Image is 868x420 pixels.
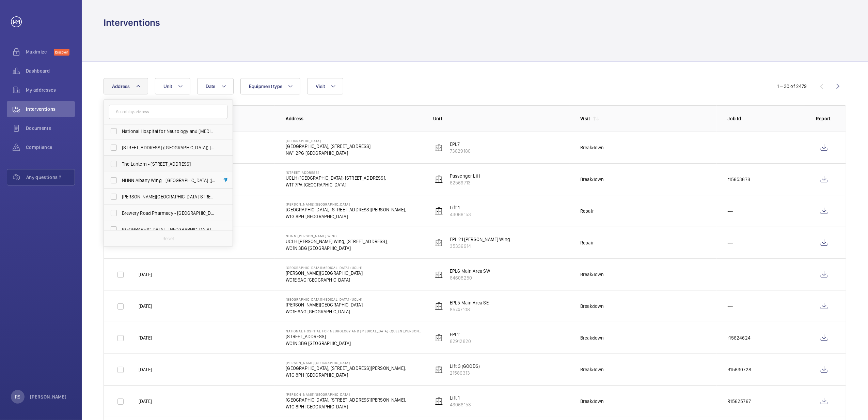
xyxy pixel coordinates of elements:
p: [PERSON_NAME] [30,393,67,400]
p: W1G 8PH [GEOGRAPHIC_DATA] [286,403,406,410]
span: Interventions [26,106,75,112]
p: --- [728,144,733,151]
img: elevator.svg [435,365,443,374]
div: Breakdown [580,271,604,278]
p: 73829180 [450,148,471,154]
span: Brewery Road Pharmacy - [GEOGRAPHIC_DATA] ([GEOGRAPHIC_DATA]), [STREET_ADDRESS] [122,210,216,216]
p: --- [728,239,733,246]
p: 82912820 [450,338,471,345]
p: W1G 8PH [GEOGRAPHIC_DATA] [286,213,406,220]
div: Breakdown [580,398,604,405]
p: RS [15,393,20,400]
div: Breakdown [580,334,604,341]
p: 21586313 [450,370,480,376]
p: Passenger Lift [450,172,480,179]
p: EPL 21 [PERSON_NAME] Wing [450,236,510,243]
span: [PERSON_NAME][GEOGRAPHIC_DATA][STREET_ADDRESS][PERSON_NAME] [122,193,216,200]
p: [GEOGRAPHIC_DATA], [STREET_ADDRESS][PERSON_NAME], [286,206,406,213]
p: 84608250 [450,274,490,281]
span: Address [112,84,130,89]
button: Equipment type [240,78,301,94]
span: Unit [163,84,172,89]
p: [DATE] [139,271,152,278]
p: [GEOGRAPHIC_DATA][MEDICAL_DATA] (UCLH) [286,266,363,270]
p: WC1E 6AG [GEOGRAPHIC_DATA] [286,308,363,315]
h1: Interventions [104,16,160,29]
p: UCLH ([GEOGRAPHIC_DATA]) [STREET_ADDRESS], [286,175,386,181]
p: [GEOGRAPHIC_DATA], [STREET_ADDRESS][PERSON_NAME], [286,396,406,403]
div: Breakdown [580,176,604,183]
p: [PERSON_NAME][GEOGRAPHIC_DATA] [286,361,406,365]
button: Address [104,78,148,94]
img: elevator.svg [435,207,443,215]
p: [DATE] [139,366,152,373]
p: [STREET_ADDRESS] [286,333,422,340]
p: --- [728,208,733,214]
p: [PERSON_NAME][GEOGRAPHIC_DATA] [286,270,363,276]
p: 85747108 [450,306,489,313]
p: [STREET_ADDRESS] [286,170,386,175]
p: Lift 3 (GOODS) [450,363,480,370]
span: Date [206,84,216,89]
img: elevator.svg [435,175,443,183]
p: [DATE] [139,303,152,310]
img: elevator.svg [435,397,443,405]
p: NHNN [PERSON_NAME] Wing [286,234,388,238]
span: NHNN Albany Wing - [GEOGRAPHIC_DATA] ([STREET_ADDRESS] [122,177,216,184]
p: EPL5 Main Area SE [450,299,489,306]
p: --- [728,303,733,310]
p: 43066153 [450,401,471,408]
p: Address [286,115,422,122]
div: Repair [580,208,594,214]
p: Lift 1 [450,394,471,401]
p: Job Id [728,115,805,122]
p: Reset [162,235,174,242]
span: Any questions ? [26,174,75,181]
button: Date [197,78,234,94]
div: Breakdown [580,303,604,310]
div: Repair [580,239,594,246]
p: UCLH [PERSON_NAME] Wing, [STREET_ADDRESS], [286,238,388,245]
span: Maximize [26,48,54,55]
p: 62569713 [450,179,480,186]
p: 35336914 [450,243,510,250]
img: elevator.svg [435,144,443,152]
p: R15630728 [728,366,752,373]
input: Search by address [109,105,227,119]
img: elevator.svg [435,334,443,342]
p: [PERSON_NAME][GEOGRAPHIC_DATA] [286,301,363,308]
button: Unit [155,78,190,94]
span: [STREET_ADDRESS] ([GEOGRAPHIC_DATA]) [STREET_ADDRESS] [122,144,216,151]
span: Compliance [26,144,75,151]
p: Visit [580,115,590,122]
p: EPL11 [450,331,471,338]
p: WC1N 3BG [GEOGRAPHIC_DATA] [286,340,422,347]
p: [GEOGRAPHIC_DATA], [STREET_ADDRESS] [286,143,370,150]
p: [PERSON_NAME][GEOGRAPHIC_DATA] [286,392,406,396]
p: [DATE] [139,398,152,405]
p: [PERSON_NAME][GEOGRAPHIC_DATA] [286,202,406,206]
span: [GEOGRAPHIC_DATA] - [GEOGRAPHIC_DATA], [STREET_ADDRESS] [122,226,216,233]
p: National Hospital for Neurology and [MEDICAL_DATA] (Queen [PERSON_NAME]) [286,329,422,333]
span: The Lantern - [STREET_ADDRESS] [122,161,216,167]
span: Discover [54,49,69,56]
p: WC1E 6AG [GEOGRAPHIC_DATA] [286,276,363,283]
p: [DATE] [139,334,152,341]
p: Lift 1 [450,204,471,211]
p: [GEOGRAPHIC_DATA][MEDICAL_DATA] (UCLH) [286,297,363,301]
span: National Hospital for Neurology and [MEDICAL_DATA] ([GEOGRAPHIC_DATA][PERSON_NAME]) - [STREET_ADD... [122,128,216,135]
p: Unit [433,115,569,122]
p: 43066153 [450,211,471,218]
p: EPL7 [450,141,471,148]
img: elevator.svg [435,270,443,279]
span: Equipment type [249,84,283,89]
span: Dashboard [26,67,75,74]
img: elevator.svg [435,302,443,310]
div: Breakdown [580,366,604,373]
p: W1G 8PH [GEOGRAPHIC_DATA] [286,372,406,378]
div: Breakdown [580,144,604,151]
p: EPL6 Main Area SW [450,268,490,274]
p: WC1N 3BG [GEOGRAPHIC_DATA] [286,245,388,252]
p: W1T 7PA [GEOGRAPHIC_DATA] [286,181,386,188]
p: [GEOGRAPHIC_DATA] [286,139,370,143]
